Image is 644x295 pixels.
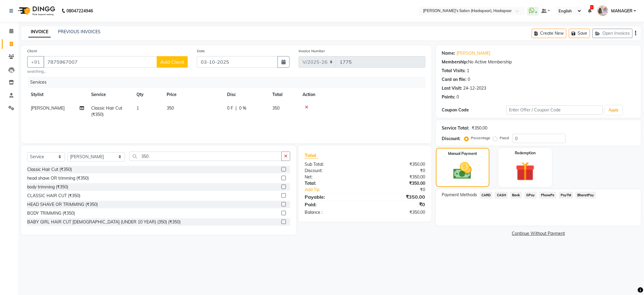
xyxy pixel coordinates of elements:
button: +91 [27,56,44,68]
label: Fixed [500,135,509,141]
a: PREVIOUS INVOICES [58,29,101,34]
th: Stylist [27,88,88,101]
b: 08047224946 [66,2,93,19]
th: Disc [223,88,269,101]
span: Add Client [160,59,184,65]
a: [PERSON_NAME] [457,50,491,56]
img: _gift.svg [510,159,541,183]
div: Total: [300,180,365,187]
label: Percentage [471,135,491,141]
span: BharatPay [575,192,596,199]
span: [PERSON_NAME] [31,105,65,111]
div: Name: [442,50,456,56]
div: Services [28,77,430,88]
div: 1 [467,68,469,74]
a: INVOICE [28,27,51,37]
label: Redemption [515,150,536,156]
div: Coupon Code [442,107,506,113]
th: Total [269,88,299,101]
span: Total [305,152,319,159]
input: Search by Name/Mobile/Email/Code [43,56,157,68]
div: body trimming (₹350) [27,184,68,190]
div: ₹350.00 [365,180,430,187]
div: ₹350.00 [365,174,430,180]
div: Classic Hair Cut (₹350) [27,166,72,173]
div: ₹0 [365,201,430,208]
label: Client [27,48,37,54]
small: searching... [27,69,188,74]
div: Payable: [300,193,365,200]
label: Manual Payment [448,151,477,156]
button: Create New [532,29,566,38]
button: Save [569,29,590,38]
span: MANAGER [611,8,633,14]
button: Open Invoices [592,29,633,38]
div: Discount: [300,168,365,174]
div: HEAD SHAVE OR TRIMMING (₹350) [27,201,98,208]
span: GPay [524,192,537,199]
a: Continue Without Payment [437,230,640,237]
div: ₹0 [376,187,430,193]
th: Qty [133,88,163,101]
th: Service [88,88,133,101]
span: CASH [495,192,508,199]
span: Classic Hair Cut (₹350) [91,105,122,117]
img: MANAGER [598,5,608,16]
div: No Active Membership [442,59,635,65]
div: Membership: [442,59,468,65]
a: Add Tip [300,187,376,193]
span: 1 [136,105,139,111]
div: BODY TRIMMING (₹350) [27,210,75,216]
span: 0 % [239,105,246,111]
label: Date [197,48,205,54]
th: Price [163,88,223,101]
div: Paid: [300,201,365,208]
div: Sub Total: [300,161,365,168]
div: ₹350.00 [365,193,430,200]
div: ₹350.00 [365,209,430,216]
span: 0 F [227,105,233,111]
a: 1 [588,8,591,14]
span: | [235,105,237,111]
input: Search or Scan [130,152,281,161]
span: 1 [590,5,594,9]
div: Card on file: [442,76,467,83]
div: Points: [442,94,456,100]
span: Bank [510,192,522,199]
div: ₹0 [365,168,430,174]
span: 350 [272,105,280,111]
button: Apply [605,106,622,115]
th: Action [299,88,425,101]
span: PhonePe [539,192,556,199]
div: Last Visit: [442,85,462,91]
div: Discount: [442,136,461,142]
div: ₹350.00 [365,161,430,168]
span: Payment Methods [442,192,477,198]
div: Total Visits: [442,68,466,74]
div: head shave OR trimming (₹350) [27,175,89,181]
img: _cash.svg [447,160,478,181]
input: Enter Offer / Coupon Code [506,105,603,115]
div: 24-12-2023 [463,85,486,91]
button: Add Client [157,56,188,68]
span: CARD [480,192,493,199]
div: 0 [457,94,459,100]
div: ₹350.00 [472,125,488,131]
div: 0 [468,76,470,83]
div: BABY GIRL HAIR CUT [DEMOGRAPHIC_DATA] (UNDER 10 YEAR) (350) (₹350) [27,219,181,225]
img: logo [15,2,57,19]
span: 350 [167,105,174,111]
div: Net: [300,174,365,180]
div: CLASSIC HAIR CUT (₹350) [27,193,80,199]
label: Invoice Number [299,48,325,54]
span: PayTM [559,192,573,199]
div: Balance : [300,209,365,216]
div: Service Total: [442,125,469,131]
